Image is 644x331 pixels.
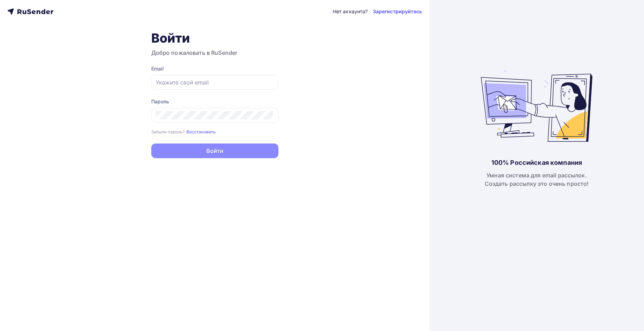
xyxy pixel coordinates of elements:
[373,8,422,15] a: Зарегистрируйтесь
[333,8,368,15] div: Нет аккаунта?
[485,171,589,188] div: Умная система для email рассылок. Создать рассылку это очень просто!
[491,159,582,167] div: 100% Российская компания
[156,78,274,87] input: Укажите свой email
[151,65,278,72] div: Email
[151,144,278,158] button: Войти
[186,129,216,134] small: Восстановить
[151,49,278,57] h3: Добро пожаловать в RuSender
[151,30,278,46] h1: Войти
[151,129,185,134] small: Забыли пароль?
[151,98,278,105] div: Пароль
[186,128,216,134] a: Восстановить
